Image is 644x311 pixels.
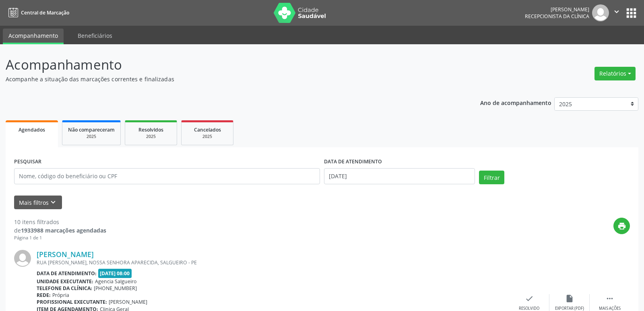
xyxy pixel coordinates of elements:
[109,299,147,305] span: [PERSON_NAME]
[37,278,93,285] b: Unidade executante:
[14,156,41,168] label: PESQUISAR
[94,285,137,292] span: [PHONE_NUMBER]
[14,250,31,267] img: img
[525,6,589,13] div: [PERSON_NAME]
[324,156,382,168] label: DATA DE ATENDIMENTO
[72,29,118,43] a: Beneficiários
[37,299,107,305] b: Profissional executante:
[187,134,227,140] div: 2025
[6,55,448,75] p: Acompanhamento
[21,227,106,234] strong: 1933988 marcações agendadas
[49,198,58,207] i: keyboard_arrow_down
[14,235,106,241] div: Página 1 de 1
[37,250,94,259] a: [PERSON_NAME]
[609,4,624,21] button: 
[617,222,626,231] i: print
[37,292,51,299] b: Rede:
[68,134,115,140] div: 2025
[624,6,638,20] button: apps
[14,196,62,210] button: Mais filtroskeyboard_arrow_down
[14,218,106,226] div: 10 itens filtrados
[324,168,475,184] input: Selecione um intervalo
[479,171,504,184] button: Filtrar
[37,259,509,266] div: RUA [PERSON_NAME], NOSSA SENHORA APARECIDA, SALGUEIRO - PE
[131,134,171,140] div: 2025
[613,218,630,234] button: print
[37,270,97,277] b: Data de atendimento:
[6,6,69,19] a: Central de Marcação
[14,226,106,235] div: de
[68,126,115,133] span: Não compareceram
[194,126,221,133] span: Cancelados
[37,285,92,292] b: Telefone da clínica:
[95,278,136,285] span: Agencia Salgueiro
[612,7,621,16] i: 
[480,97,551,107] p: Ano de acompanhamento
[594,67,636,80] button: Relatórios
[98,269,132,278] span: [DATE] 08:00
[525,294,534,303] i: check
[525,13,589,20] span: Recepcionista da clínica
[14,168,320,184] input: Nome, código do beneficiário ou CPF
[565,294,574,303] i: insert_drive_file
[3,29,64,44] a: Acompanhamento
[52,292,69,299] span: Própria
[19,126,45,133] span: Agendados
[21,9,69,16] span: Central de Marcação
[6,75,448,83] p: Acompanhe a situação das marcações correntes e finalizadas
[592,4,609,21] img: img
[605,294,614,303] i: 
[138,126,163,133] span: Resolvidos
